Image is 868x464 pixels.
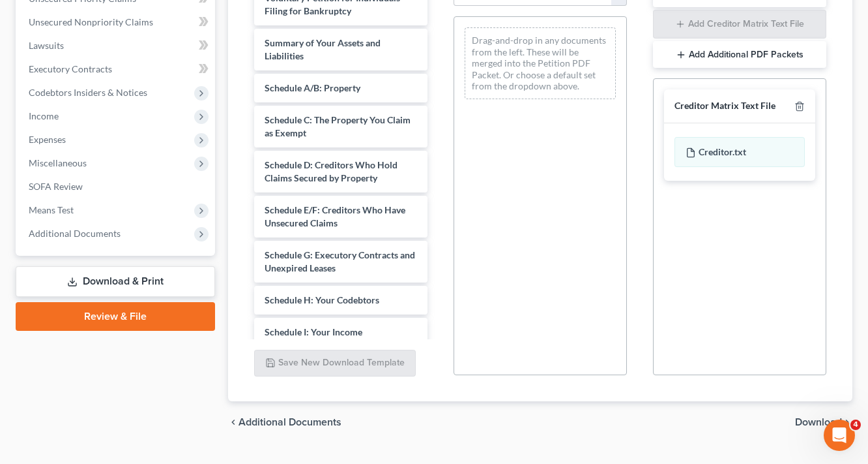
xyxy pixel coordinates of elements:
span: Schedule E/F: Creditors Who Have Unsecured Claims [265,204,405,228]
button: Add Creditor Matrix Text File [653,10,826,39]
iframe: Intercom live chat [824,420,855,451]
div: Creditor Matrix Text File [674,100,775,112]
a: Unsecured Nonpriority Claims [18,10,215,34]
span: Schedule C: The Property You Claim as Exempt [265,114,411,138]
span: Summary of Your Assets and Liabilities [265,37,381,61]
i: chevron_left [228,417,239,427]
span: Codebtors Insiders & Notices [29,87,147,98]
a: Lawsuits [18,34,215,57]
span: Additional Documents [29,228,121,239]
a: Review & File [16,302,215,331]
span: Expenses [29,134,66,145]
a: SOFA Review [18,175,215,198]
span: Schedule D: Creditors Who Hold Claims Secured by Property [265,159,398,183]
span: Schedule G: Executory Contracts and Unexpired Leases [265,249,415,273]
span: 4 [850,420,861,430]
i: chevron_right [842,417,852,427]
span: Means Test [29,204,74,215]
span: Lawsuits [29,40,64,51]
span: Unsecured Nonpriority Claims [29,16,153,27]
button: Add Additional PDF Packets [653,41,826,69]
span: SOFA Review [29,181,83,192]
a: Download & Print [16,266,215,297]
button: Save New Download Template [254,350,416,377]
span: Download [795,417,842,427]
span: Income [29,110,59,121]
span: Schedule H: Your Codebtors [265,294,379,305]
span: Executory Contracts [29,63,112,74]
a: Executory Contracts [18,57,215,81]
span: Miscellaneous [29,157,87,168]
button: Download chevron_right [795,417,852,427]
a: chevron_left Additional Documents [228,417,341,427]
div: Drag-and-drop in any documents from the left. These will be merged into the Petition PDF Packet. ... [465,27,616,99]
div: Creditor.txt [674,137,805,167]
span: Schedule I: Your Income [265,326,362,337]
span: Schedule A/B: Property [265,82,360,93]
span: Additional Documents [239,417,341,427]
